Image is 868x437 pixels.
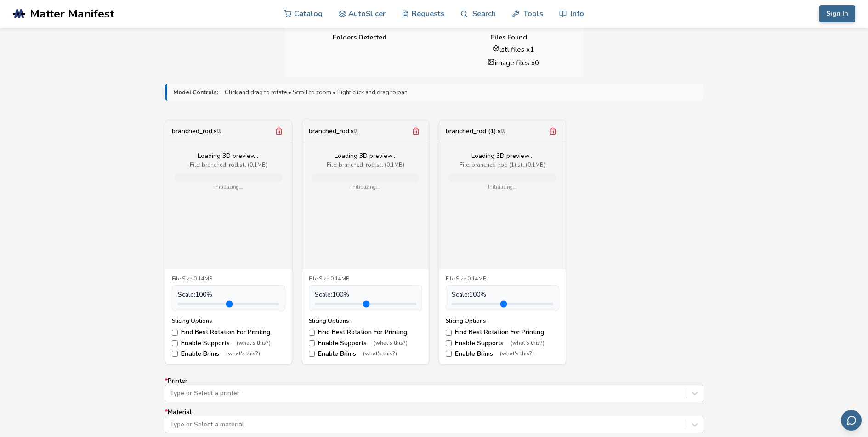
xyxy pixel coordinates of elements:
[309,329,422,336] label: Find Best Rotation For Printing
[409,125,422,138] button: Remove model
[446,318,559,324] div: Slicing Options:
[441,34,577,41] h4: Files Found
[450,45,577,54] li: .stl files x 1
[225,89,408,95] span: Click and drag to rotate • Scroll to zoom • Right click and drag to pan
[312,152,420,160] div: Loading 3D preview...
[309,340,315,346] input: Enable Supports(what's this?)
[446,340,452,346] input: Enable Supports(what's this?)
[291,34,428,41] h4: Folders Detected
[173,89,218,95] strong: Model Controls:
[448,152,556,160] div: Loading 3D preview...
[309,276,422,282] div: File Size: 0.14MB
[546,125,559,138] button: Remove model
[175,162,283,168] div: File: branched_rod.stl (0.1MB)
[175,185,283,190] div: Initializing...
[446,350,559,358] label: Enable Brims
[309,318,422,324] div: Slicing Options:
[272,125,285,138] button: Remove model
[448,185,556,190] div: Initializing...
[450,58,577,67] li: image files x 0
[172,128,221,135] div: branched_rod.stl
[446,351,452,357] input: Enable Brims(what's this?)
[374,340,408,347] span: (what's this?)
[165,377,703,402] label: Printer
[309,351,315,357] input: Enable Brims(what's this?)
[500,351,534,357] span: (what's this?)
[452,291,486,298] span: Scale: 100 %
[511,340,545,347] span: (what's this?)
[446,276,559,282] div: File Size: 0.14MB
[309,128,358,135] div: branched_rod.stl
[172,340,178,346] input: Enable Supports(what's this?)
[819,5,855,22] button: Sign In
[363,351,397,357] span: (what's this?)
[446,330,452,336] input: Find Best Rotation For Printing
[446,128,505,135] div: branched_rod (1).stl
[172,330,178,336] input: Find Best Rotation For Printing
[446,340,559,347] label: Enable Supports
[170,390,172,397] input: *PrinterType or Select a printer
[172,318,285,324] div: Slicing Options:
[165,409,703,433] label: Material
[172,350,285,358] label: Enable Brims
[309,340,422,347] label: Enable Supports
[446,329,559,336] label: Find Best Rotation For Printing
[30,7,114,20] span: Matter Manifest
[172,329,285,336] label: Find Best Rotation For Printing
[309,330,315,336] input: Find Best Rotation For Printing
[312,162,420,168] div: File: branched_rod.stl (0.1MB)
[841,410,862,431] button: Send feedback via email
[448,162,556,168] div: File: branched_rod (1).stl (0.1MB)
[172,340,285,347] label: Enable Supports
[172,276,285,282] div: File Size: 0.14MB
[309,350,422,358] label: Enable Brims
[170,421,172,428] input: *MaterialType or Select a material
[172,351,178,357] input: Enable Brims(what's this?)
[237,340,271,347] span: (what's this?)
[315,291,349,298] span: Scale: 100 %
[226,351,260,357] span: (what's this?)
[175,152,283,160] div: Loading 3D preview...
[178,291,212,298] span: Scale: 100 %
[312,185,420,190] div: Initializing...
